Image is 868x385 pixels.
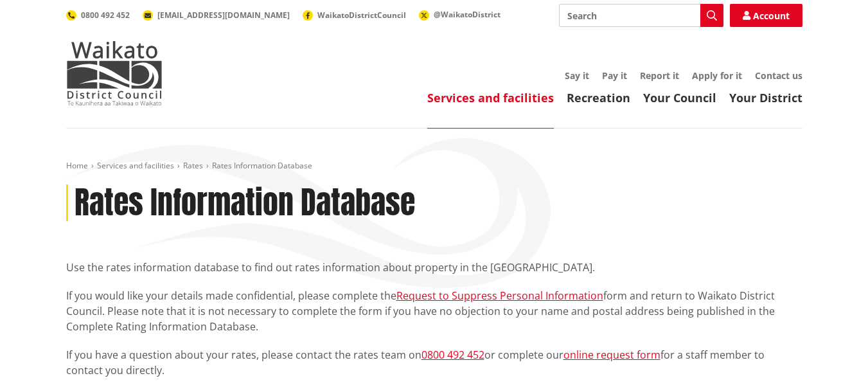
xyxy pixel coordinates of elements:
a: Say it [565,69,589,82]
a: Pay it [602,69,627,82]
a: Services and facilities [97,160,174,171]
a: WaikatoDistrictCouncil [303,10,406,21]
nav: breadcrumb [66,161,802,172]
span: @WaikatoDistrict [434,9,500,20]
a: @WaikatoDistrict [419,9,500,20]
p: Use the rates information database to find out rates information about property in the [GEOGRAPHI... [66,260,802,275]
a: Request to Suppress Personal Information [396,289,603,303]
input: Search input [559,4,723,27]
h1: Rates Information Database [75,184,415,222]
a: 0800 492 452 [421,348,484,362]
a: Recreation [567,90,630,105]
a: Your Council [643,90,716,105]
a: Rates [183,160,203,171]
a: Your District [729,90,802,105]
p: If you would like your details made confidential, please complete the form and return to Waikato ... [66,288,802,334]
a: Services and facilities [427,90,554,105]
span: WaikatoDistrictCouncil [317,10,406,21]
span: Rates Information Database [212,160,312,171]
p: If you have a question about your rates, please contact the rates team on or complete our for a s... [66,347,802,378]
a: Apply for it [692,69,742,82]
a: Report it [640,69,679,82]
a: Contact us [755,69,802,82]
span: [EMAIL_ADDRESS][DOMAIN_NAME] [157,10,290,21]
a: Home [66,160,88,171]
a: online request form [563,348,660,362]
span: 0800 492 452 [81,10,130,21]
a: [EMAIL_ADDRESS][DOMAIN_NAME] [143,10,290,21]
img: Waikato District Council - Te Kaunihera aa Takiwaa o Waikato [66,41,163,105]
a: Account [730,4,802,27]
a: 0800 492 452 [66,10,130,21]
